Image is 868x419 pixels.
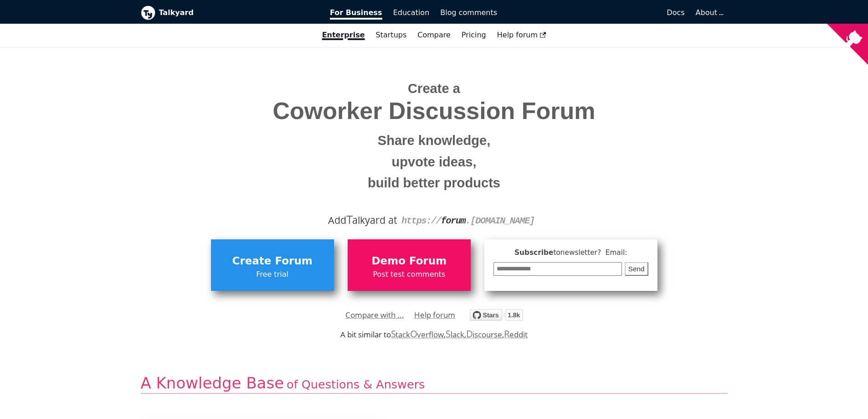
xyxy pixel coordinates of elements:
[345,308,404,322] a: Compare with ...
[141,5,155,20] img: Talkyard logo
[553,248,627,257] span: to newsletter ? Email:
[497,31,546,39] span: Help forum
[352,253,466,270] span: Demo Forum
[370,27,412,43] a: Startups
[696,8,722,17] a: About
[410,327,417,340] span: O
[466,329,502,340] a: Discourse
[441,216,466,226] strong: forum
[492,27,552,43] a: Help forum
[287,378,425,391] span: of Questions & Answers
[330,8,382,20] span: For Business
[391,327,396,340] span: S
[216,269,329,280] span: Free trial
[388,5,435,21] a: Education
[352,269,466,280] span: Post test comments
[417,31,451,39] a: Compare
[470,309,523,321] img: talkyard.svg
[456,27,492,43] a: Pricing
[148,130,721,151] small: Share knowledge,
[435,5,503,21] a: Blog comments
[211,239,334,290] a: Create ForumFree trial
[317,27,370,43] a: Enterprise
[667,8,684,17] span: Docs
[446,329,464,340] a: Slack
[216,253,329,270] span: Create Forum
[346,211,353,228] span: T
[148,212,721,228] div: Add alkyard at
[324,5,388,21] a: For Business
[148,151,721,173] small: upvote ideas,
[493,247,648,259] span: Subscribe
[401,216,534,226] code: https:// . [DOMAIN_NAME]
[408,81,460,96] span: Create a
[440,8,497,17] span: Blog comments
[141,5,318,20] a: Talkyard logoTalkyard
[503,5,690,21] a: Docs
[148,172,721,194] small: build better products
[466,327,473,340] span: D
[470,310,523,324] a: Star debiki/talkyard on GitHub
[393,8,430,17] span: Education
[148,98,721,124] span: Coworker Discussion Forum
[141,373,728,394] h2: A Knowledge Base
[504,329,528,340] a: Reddit
[391,329,444,340] a: StackOverflow
[446,327,451,340] span: S
[414,308,455,322] a: Help forum
[159,7,318,19] b: Talkyard
[504,327,510,340] span: R
[348,239,471,290] a: Demo ForumPost test comments
[625,262,648,276] button: Send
